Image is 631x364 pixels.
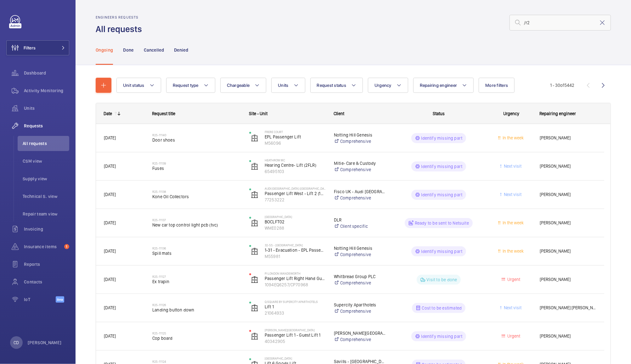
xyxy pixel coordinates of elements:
[433,111,445,116] span: Status
[251,304,258,312] img: elevator.svg
[152,193,241,200] span: Kone Oil Collectors
[368,78,408,93] button: Urgency
[56,296,64,303] span: Beta
[265,282,326,288] p: 1094EQ6257/CP70968
[421,163,463,170] p: Identify missing part
[24,226,69,232] span: Invoicing
[334,111,344,116] span: Client
[334,217,386,223] p: DLR
[152,190,241,193] h2: R25-11138
[265,197,326,203] p: 77253222
[104,277,116,282] span: [DATE]
[540,219,596,227] span: [PERSON_NAME]
[265,225,326,231] p: WME0288
[104,164,116,169] span: [DATE]
[251,191,258,199] img: elevator.svg
[502,135,524,140] span: In the week
[421,192,463,198] p: Identify missing part
[265,253,326,260] p: M55981
[64,244,69,249] span: 1
[28,339,62,346] p: [PERSON_NAME]
[152,250,241,256] span: Spill mats
[506,333,521,339] span: Urgent
[249,111,268,116] span: Site - Unit
[479,78,515,93] button: More filters
[310,78,363,93] button: Request status
[265,190,326,197] p: Passenger Lift West - Lift 2 (10912898)
[506,277,521,282] span: Urgent
[334,138,386,144] a: Comprehensive
[14,339,19,346] p: CD
[334,160,386,166] p: Mitie- Care & Custody
[104,249,116,254] span: [DATE]
[540,248,596,255] span: [PERSON_NAME]
[220,78,267,93] button: Chargeable
[104,220,116,225] span: [DATE]
[560,83,564,88] span: of
[420,83,457,88] span: Repairing engineer
[123,83,144,88] span: Unit status
[104,111,112,116] div: Date
[334,223,386,229] a: Client specific
[265,219,326,225] p: BOCLFT02
[334,132,386,138] p: Notting Hill Genesis
[24,279,69,285] span: Contacts
[503,305,521,310] span: Next visit
[265,168,326,175] p: 65495103
[144,47,164,53] p: Cancelled
[334,280,386,286] a: Comprehensive
[23,140,69,147] span: All requests
[265,130,326,134] p: Frere Court
[24,87,69,94] span: Activity Monitoring
[265,272,326,275] p: PI London Wandsworth
[265,304,326,310] p: Lift 1
[375,83,392,88] span: Urgency
[251,248,258,255] img: elevator.svg
[265,162,326,168] p: Hearing Centre- Lift (2FLR)
[96,15,146,20] h2: Engineers requests
[421,248,463,255] p: Identify missing part
[334,336,386,343] a: Comprehensive
[265,356,326,360] p: [GEOGRAPHIC_DATA]
[413,78,474,93] button: Repairing engineer
[251,276,258,283] img: elevator.svg
[173,83,199,88] span: Request type
[24,105,69,111] span: Units
[502,249,524,254] span: In the week
[251,134,258,142] img: elevator.svg
[116,78,161,93] button: Unit status
[265,243,326,247] p: 32-55 - [GEOGRAPHIC_DATA]
[485,83,508,88] span: More filters
[6,40,69,55] button: Filters
[317,83,346,88] span: Request status
[540,191,596,198] span: [PERSON_NAME]
[23,158,69,164] span: CSM view
[334,166,386,173] a: Comprehensive
[104,192,116,197] span: [DATE]
[265,310,326,316] p: 21064933
[265,215,326,219] p: [GEOGRAPHIC_DATA]
[265,158,326,162] p: Heathrow IRC
[251,163,258,170] img: elevator.svg
[152,222,241,228] span: New car top control light pcb (tvc)
[278,83,288,88] span: Units
[421,333,463,339] p: Identify missing part
[334,245,386,251] p: Notting Hill Genesis
[104,135,116,140] span: [DATE]
[24,296,56,303] span: IoT
[152,303,241,307] h2: R25-11126
[334,273,386,280] p: Whitbread Group PLC
[251,219,258,227] img: elevator.svg
[334,251,386,258] a: Comprehensive
[152,165,241,171] span: Fuses
[152,246,241,250] h2: R25-11136
[152,111,175,116] span: Request title
[510,15,611,31] input: Search by request number or quote number
[265,338,326,344] p: 40342905
[540,333,596,340] span: [PERSON_NAME]
[271,78,305,93] button: Units
[540,163,596,170] span: [PERSON_NAME]
[334,195,386,201] a: Comprehensive
[265,134,326,140] p: EPL Passenger Lift
[265,187,326,190] p: Audi [GEOGRAPHIC_DATA] ([GEOGRAPHIC_DATA])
